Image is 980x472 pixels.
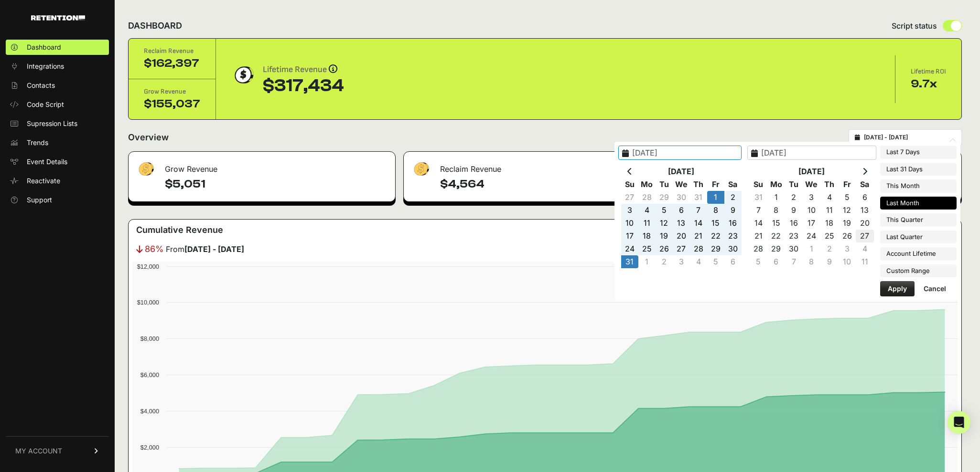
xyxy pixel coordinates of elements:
h2: DASHBOARD [128,19,182,32]
td: 28 [750,242,767,255]
td: 7 [690,204,707,217]
td: 20 [673,230,690,242]
td: 24 [621,242,638,255]
td: 2 [820,242,838,255]
td: 12 [838,204,856,217]
span: Contacts [27,81,55,90]
div: Open Intercom Messenger [948,411,970,434]
td: 11 [638,217,656,230]
div: $162,397 [144,56,200,71]
td: 12 [656,217,673,230]
td: 14 [750,217,767,230]
span: Reactivate [27,176,60,186]
th: Sa [724,178,742,191]
a: Support [6,192,109,208]
text: $12,000 [137,263,159,270]
td: 21 [690,230,707,242]
td: 22 [707,230,724,242]
a: Trends [6,135,109,150]
text: $8,000 [140,335,159,342]
h2: Overview [128,131,169,144]
li: Custom Range [880,264,957,278]
th: Mo [638,178,656,191]
a: Reactivate [6,173,109,189]
td: 20 [856,217,873,230]
div: Grow Revenue [144,87,200,96]
td: 30 [673,191,690,204]
td: 6 [724,255,742,268]
td: 23 [724,230,742,242]
th: Th [690,178,707,191]
td: 29 [707,242,724,255]
td: 6 [673,204,690,217]
th: Tu [785,178,803,191]
td: 25 [820,230,838,242]
strong: [DATE] - [DATE] [184,244,244,254]
td: 10 [838,255,856,268]
td: 13 [856,204,873,217]
img: fa-dollar-13500eef13a19c4ab2b9ed9ad552e47b0d9fc28b02b83b90ba0e00f96d6372e9.png [136,160,155,178]
td: 4 [690,255,707,268]
td: 3 [673,255,690,268]
td: 21 [750,230,767,242]
td: 1 [767,191,785,204]
div: $155,037 [144,96,200,112]
div: Lifetime Revenue [263,63,344,76]
th: Fr [838,178,856,191]
td: 27 [621,191,638,204]
th: We [803,178,820,191]
div: Reclaim Revenue [144,46,200,56]
td: 3 [838,242,856,255]
text: $2,000 [140,444,159,451]
td: 27 [673,242,690,255]
span: Code Script [27,100,64,109]
td: 30 [785,242,803,255]
th: Sa [856,178,873,191]
td: 9 [785,204,803,217]
td: 11 [820,204,838,217]
td: 18 [820,217,838,230]
td: 22 [767,230,785,242]
td: 15 [767,217,785,230]
span: Integrations [27,62,64,71]
td: 23 [785,230,803,242]
li: Last Quarter [880,231,957,244]
span: Event Details [27,157,67,167]
h3: Cumulative Revenue [136,223,223,237]
th: Mo [767,178,785,191]
th: Su [621,178,638,191]
td: 1 [707,191,724,204]
a: Integrations [6,59,109,74]
td: 18 [638,230,656,242]
td: 26 [838,230,856,242]
li: Last Month [880,197,957,210]
a: Code Script [6,97,109,112]
th: [DATE] [638,165,724,178]
td: 28 [638,191,656,204]
span: Supression Lists [27,119,77,128]
td: 24 [803,230,820,242]
th: We [673,178,690,191]
td: 14 [690,217,707,230]
td: 27 [856,230,873,242]
text: $10,000 [137,299,159,306]
td: 8 [803,255,820,268]
td: 2 [656,255,673,268]
td: 25 [638,242,656,255]
div: $317,434 [263,76,344,95]
th: Th [820,178,838,191]
td: 19 [838,217,856,230]
td: 1 [803,242,820,255]
td: 30 [724,242,742,255]
th: Tu [656,178,673,191]
text: $4,000 [140,408,159,415]
span: Script status [892,20,937,31]
li: Account Lifetime [880,247,957,261]
div: Grow Revenue [129,152,395,180]
td: 8 [767,204,785,217]
span: MY ACCOUNT [15,446,62,456]
div: Lifetime ROI [911,67,946,76]
td: 31 [621,255,638,268]
li: This Month [880,179,957,193]
td: 7 [785,255,803,268]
